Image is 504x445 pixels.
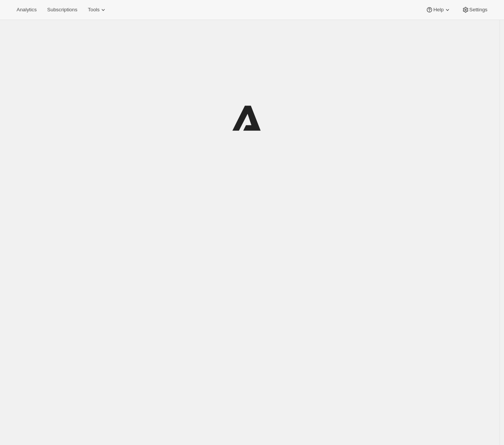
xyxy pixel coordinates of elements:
[43,5,82,15] button: Subscriptions
[433,7,443,13] span: Help
[17,7,37,13] span: Analytics
[83,5,111,15] button: Tools
[421,5,455,15] button: Help
[47,7,77,13] span: Subscriptions
[12,5,41,15] button: Analytics
[88,7,99,13] span: Tools
[457,5,492,15] button: Settings
[469,7,487,13] span: Settings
